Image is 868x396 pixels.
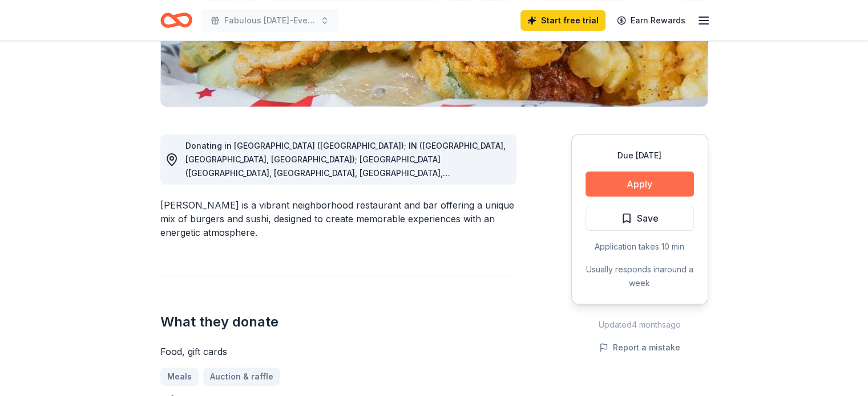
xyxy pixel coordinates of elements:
[586,240,694,254] div: Application takes 10 min
[637,211,659,226] span: Save
[160,345,516,358] div: Food, gift cards
[586,206,694,231] button: Save
[203,368,280,386] a: Auction & raffle
[224,14,316,27] span: Fabulous [DATE]-Every Week
[610,10,692,31] a: Earn Rewards
[599,341,680,354] button: Report a mistake
[160,198,516,239] div: [PERSON_NAME] is a vibrant neighborhood restaurant and bar offering a unique mix of burgers and s...
[160,368,199,386] a: Meals
[160,7,192,34] a: Home
[520,10,605,31] a: Start free trial
[201,9,338,32] button: Fabulous [DATE]-Every Week
[586,149,694,162] div: Due [DATE]
[571,318,708,332] div: Updated 4 months ago
[185,141,506,273] span: Donating in [GEOGRAPHIC_DATA] ([GEOGRAPHIC_DATA]); IN ([GEOGRAPHIC_DATA], [GEOGRAPHIC_DATA], [GEO...
[586,172,694,197] button: Apply
[586,263,694,290] div: Usually responds in around a week
[160,313,516,331] h2: What they donate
